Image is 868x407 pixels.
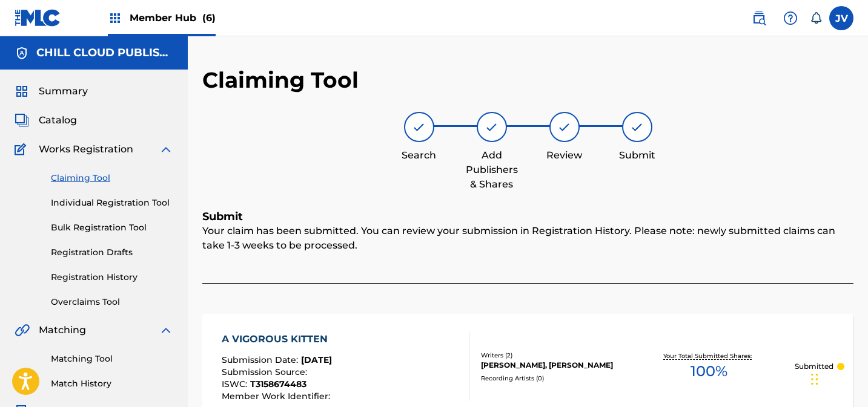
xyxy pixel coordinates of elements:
[481,374,624,383] div: Recording Artists ( 0 )
[481,351,624,360] div: Writers ( 2 )
[51,296,173,308] a: Overclaims Tool
[778,6,803,30] div: Help
[202,12,216,24] span: (6)
[15,46,29,60] img: Accounts
[51,246,173,259] a: Registration Drafts
[15,84,29,99] img: Summary
[607,148,668,163] div: Submit
[51,197,173,209] a: Individual Registration Tool
[159,323,173,337] img: expand
[747,6,771,30] a: Public Search
[752,11,766,25] img: search
[389,148,449,163] div: Search
[222,366,310,377] span: Submission Source :
[15,84,88,99] a: SummarySummary
[39,142,133,157] span: Works Registration
[534,148,595,163] div: Review
[222,391,333,402] span: Member Work Identifier :
[481,360,624,371] div: [PERSON_NAME], [PERSON_NAME]
[51,353,173,365] a: Matching Tool
[691,360,727,382] span: 100 %
[301,354,332,365] span: [DATE]
[39,323,86,337] span: Matching
[202,67,359,94] h2: Claiming Tool
[15,113,29,128] img: Catalog
[222,354,301,365] span: Submission Date :
[485,120,499,134] img: step indicator icon for Add Publishers & Shares
[15,113,77,128] a: CatalogCatalog
[783,11,798,25] img: help
[811,361,818,397] div: Drag
[39,84,88,99] span: Summary
[807,349,868,407] iframe: Chat Widget
[202,210,853,224] h5: Submit
[663,351,755,360] p: Your Total Submitted Shares:
[462,148,522,192] div: Add Publishers & Shares
[795,361,833,372] p: Submitted
[810,12,822,24] div: Notifications
[557,120,572,134] img: step indicator icon for Review
[250,379,306,389] span: T3158674483
[51,271,173,284] a: Registration History
[15,142,30,157] img: Works Registration
[159,142,173,157] img: expand
[412,120,426,134] img: step indicator icon for Search
[630,120,644,134] img: step indicator icon for Submit
[108,11,122,25] img: Top Rightsholders
[15,9,61,27] img: MLC Logo
[202,224,853,284] div: Your claim has been submitted. You can review your submission in Registration History. Please not...
[51,221,173,234] a: Bulk Registration Tool
[51,172,173,184] a: Claiming Tool
[51,377,173,390] a: Match History
[222,332,334,347] div: A VIGOROUS KITTEN
[130,11,216,25] span: Member Hub
[834,247,868,345] iframe: Resource Center
[39,113,77,128] span: Catalog
[829,6,853,30] div: User Menu
[222,379,250,389] span: ISWC :
[36,46,173,60] h5: CHILL CLOUD PUBLISHING
[15,323,30,337] img: Matching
